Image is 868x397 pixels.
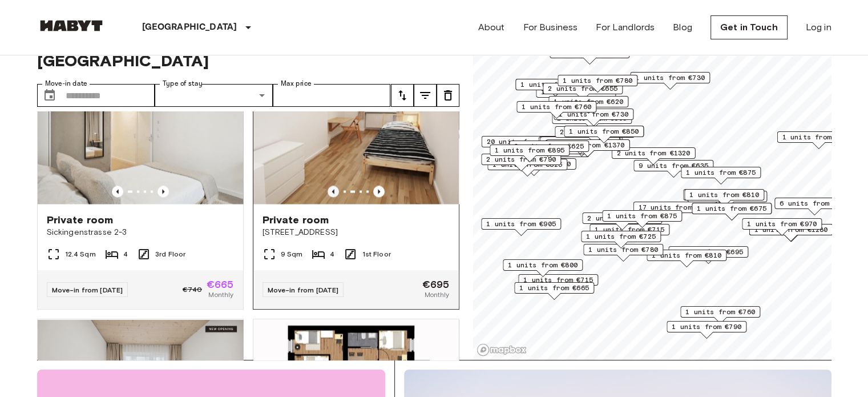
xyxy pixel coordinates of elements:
span: 9 units from €635 [639,161,708,171]
button: tune [414,84,437,107]
canvas: Map [473,18,831,360]
span: 1 units from €1100 [782,132,855,142]
span: 12.4 Sqm [65,249,96,259]
div: Map marker [602,210,682,228]
div: Map marker [742,218,822,236]
a: For Landlords [596,21,655,34]
span: 4 [330,249,334,259]
span: 1 units from €780 [588,244,658,255]
div: Map marker [582,212,662,230]
div: Map marker [552,113,632,130]
div: Map marker [548,96,628,114]
div: Map marker [633,202,717,219]
div: Map marker [481,136,565,154]
span: 1 units from €675 [697,203,766,214]
span: Sickingenstrasse 2-3 [47,227,234,238]
span: 3 units from €655 [545,137,615,147]
div: Map marker [668,246,748,264]
span: 1 units from €725 [586,231,656,242]
div: Map marker [581,231,661,248]
div: Map marker [516,101,596,119]
div: Map marker [546,139,629,157]
div: Map marker [583,244,663,262]
button: tune [437,84,459,107]
div: Map marker [518,274,598,292]
p: [GEOGRAPHIC_DATA] [142,21,237,34]
span: €740 [183,284,202,295]
span: 1st Floor [362,249,390,259]
span: [STREET_ADDRESS] [263,227,450,238]
span: €665 [207,279,234,290]
a: Mapbox logo [477,343,527,356]
a: Get in Touch [710,15,788,39]
div: Map marker [487,159,567,177]
label: Move-in date [45,79,87,89]
span: 1 units from €715 [523,275,593,285]
a: Previous imagePrevious imagePrivate room[STREET_ADDRESS]9 Sqm41st FloorMove-in from [DATE]€695Mon... [253,66,459,310]
span: 6 units from €645 [780,198,849,208]
label: Type of stay [163,79,203,89]
span: Move-in from [DATE] [268,286,339,294]
div: Map marker [564,126,644,143]
a: About [478,21,505,34]
span: 1 units from €620 [520,79,590,90]
span: 1 units from €1280 [754,224,827,235]
img: Marketing picture of unit DE-01-232-01M [253,67,459,204]
a: For Business [523,21,578,34]
span: 1 units from €1370 [551,140,624,150]
a: Marketing picture of unit DE-01-477-041-04Previous imagePrevious imagePrivate roomSickingenstrass... [37,66,244,310]
div: Map marker [680,306,760,324]
span: 9 Sqm [281,249,303,259]
span: 1 units from €875 [686,167,756,178]
span: 3rd Floor [155,249,185,259]
span: Private room [263,213,329,227]
span: Move-in from [DATE] [52,286,123,294]
a: Blog [673,21,692,34]
div: Map marker [611,147,695,165]
label: Max price [281,79,312,89]
button: Previous image [328,186,339,197]
div: Map marker [514,282,594,300]
span: 2 units from €790 [486,154,556,165]
div: Map marker [683,189,763,207]
div: Map marker [503,259,583,277]
span: 1 units from €790 [672,322,741,332]
div: Map marker [555,126,635,144]
span: 1 units from €810 [689,190,759,200]
div: Map marker [540,137,620,154]
span: 1 units from €850 [569,126,639,137]
span: Monthly [424,290,449,300]
span: 2 units from €655 [560,127,629,137]
div: Map marker [647,250,726,267]
span: 1 units from €780 [563,75,632,86]
span: 17 units from €650 [638,202,712,212]
div: Map marker [538,137,622,154]
span: 1 units from €970 [747,219,817,229]
div: Map marker [554,109,633,126]
span: 2 units from €695 [673,247,743,257]
div: Map marker [515,79,595,97]
button: Previous image [112,186,123,197]
div: Map marker [681,167,761,185]
img: Habyt [37,20,106,31]
div: Map marker [687,191,767,208]
div: Map marker [777,131,861,149]
div: Map marker [667,321,746,339]
span: 2 units from €1320 [616,148,690,158]
button: Choose date [38,84,61,107]
span: 1 units from €730 [559,109,628,119]
div: Map marker [490,145,570,162]
span: 1 units from €760 [522,102,591,112]
span: Monthly [208,290,233,300]
div: Map marker [558,75,637,93]
span: Private room [47,213,114,227]
span: 1 units from €895 [495,145,564,155]
div: Map marker [684,189,764,207]
span: 1 units from €810 [652,250,721,260]
span: 1 units from €715 [595,224,664,235]
div: Map marker [481,218,561,236]
div: Map marker [633,160,713,178]
span: 1 units from €905 [486,219,556,229]
span: 1 units from €875 [607,211,677,221]
span: €695 [422,279,450,290]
